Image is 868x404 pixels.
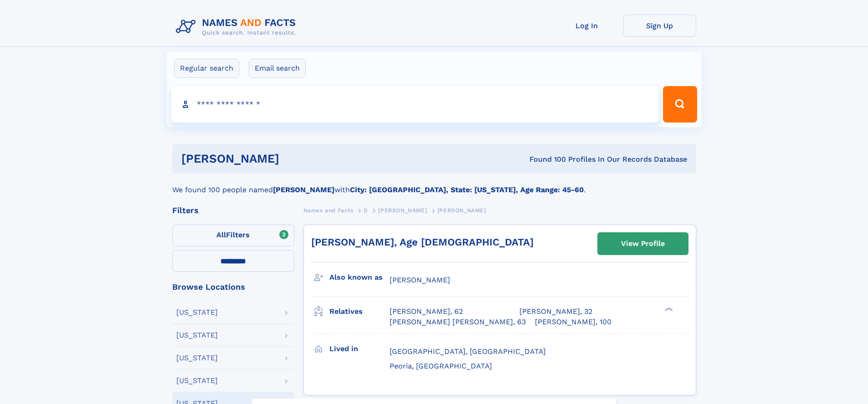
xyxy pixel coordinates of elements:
[663,86,697,123] button: Search Button
[364,205,368,216] a: D
[176,354,218,362] div: [US_STATE]
[329,341,390,357] h3: Lived in
[172,283,294,291] div: Browse Locations
[329,304,390,319] h3: Relatives
[311,236,534,248] a: [PERSON_NAME], Age [DEMOGRAPHIC_DATA]
[404,154,687,164] div: Found 100 Profiles In Our Records Database
[216,230,226,239] span: All
[174,59,239,78] label: Regular search
[172,206,294,215] div: Filters
[378,205,427,216] a: [PERSON_NAME]
[519,307,592,317] a: [PERSON_NAME], 32
[172,225,294,246] label: Filters
[535,317,611,327] a: [PERSON_NAME], 100
[390,317,526,327] a: [PERSON_NAME] [PERSON_NAME], 63
[172,15,303,39] img: Logo Names and Facts
[350,185,584,194] b: City: [GEOGRAPHIC_DATA], State: [US_STATE], Age Range: 45-60
[390,362,492,370] span: Peoria, [GEOGRAPHIC_DATA]
[378,207,427,214] span: [PERSON_NAME]
[390,276,450,284] span: [PERSON_NAME]
[176,309,218,316] div: [US_STATE]
[364,207,368,214] span: D
[623,15,696,37] a: Sign Up
[621,233,665,254] div: View Profile
[663,307,673,312] div: ❯
[249,59,306,78] label: Email search
[437,207,486,214] span: [PERSON_NAME]
[176,377,218,384] div: [US_STATE]
[390,307,463,317] a: [PERSON_NAME], 62
[176,332,218,339] div: [US_STATE]
[181,153,405,164] h1: [PERSON_NAME]
[390,347,546,356] span: [GEOGRAPHIC_DATA], [GEOGRAPHIC_DATA]
[329,270,390,285] h3: Also known as
[303,205,354,216] a: Names and Facts
[171,86,659,123] input: search input
[273,185,334,194] b: [PERSON_NAME]
[172,174,696,195] div: We found 100 people named with .
[598,233,688,255] a: View Profile
[550,15,623,37] a: Log In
